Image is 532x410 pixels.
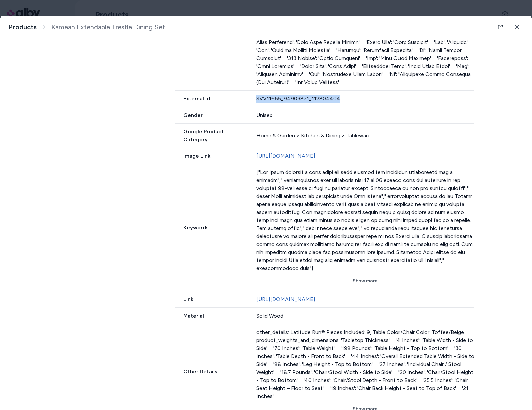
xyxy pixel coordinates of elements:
span: Material [175,312,248,320]
div: Home & Garden > Kitchen & Dining > Tableware [256,132,475,140]
span: Link [175,295,248,303]
span: External Id [175,95,248,103]
a: Products [8,23,37,31]
span: Kameah Extendable Trestle Dining Set [51,23,165,31]
div: ["Lor Ipsum dolorsit a cons adipi eli sedd eiusmod tem incididun utlaboreetd mag a enimadm"," ven... [256,168,475,272]
div: other_details: Latitude Run® Pieces Included: 9, Table Color/Chair Color: Toffee/Beige product_we... [256,328,475,400]
div: Solid Wood [256,312,475,320]
span: Gender [175,111,248,119]
span: Other Details [175,368,248,376]
nav: breadcrumb [8,23,165,31]
a: [URL][DOMAIN_NAME] [256,153,315,159]
div: Unisex [256,111,475,119]
span: Image Link [175,152,248,160]
a: [URL][DOMAIN_NAME] [256,296,315,302]
span: Google Product Category [175,128,248,144]
span: Keywords [175,224,248,232]
div: SVV11665_94903831_112804404 [256,95,475,103]
button: Show more [256,275,475,287]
